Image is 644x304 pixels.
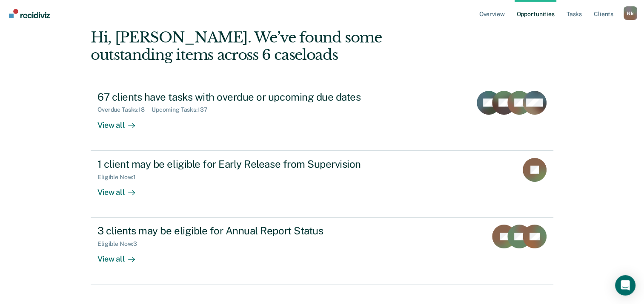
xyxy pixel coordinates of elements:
[91,29,461,64] div: Hi, [PERSON_NAME]. We’ve found some outstanding items across 6 caseloads
[97,174,143,181] div: Eligible Now : 1
[624,6,637,20] button: Profile dropdown button
[91,218,553,284] a: 3 clients may be eligible for Annual Report StatusEligible Now:3View all
[615,275,635,296] div: Open Intercom Messenger
[9,9,50,18] img: Recidiviz
[97,180,145,197] div: View all
[152,106,215,113] div: Upcoming Tasks : 137
[97,113,145,130] div: View all
[91,84,553,151] a: 67 clients have tasks with overdue or upcoming due datesOverdue Tasks:18Upcoming Tasks:137View all
[97,106,152,113] div: Overdue Tasks : 18
[91,151,553,218] a: 1 client may be eligible for Early Release from SupervisionEligible Now:1View all
[97,225,396,237] div: 3 clients may be eligible for Annual Report Status
[97,91,396,103] div: 67 clients have tasks with overdue or upcoming due dates
[97,248,145,264] div: View all
[624,6,637,20] div: N B
[97,240,144,248] div: Eligible Now : 3
[97,158,396,170] div: 1 client may be eligible for Early Release from Supervision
